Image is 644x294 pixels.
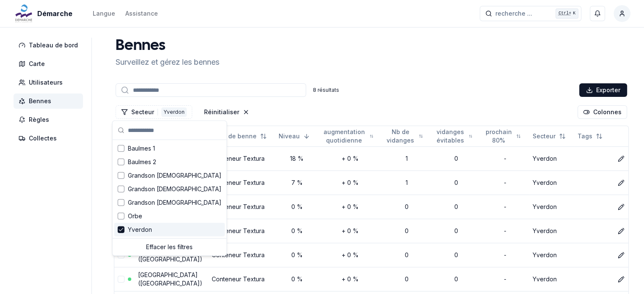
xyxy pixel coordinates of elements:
div: 0 % [279,275,315,283]
span: Règles [29,115,49,124]
td: Conteneur Textura [208,267,275,291]
button: Not sorted. Click to sort ascending. [380,129,428,143]
div: 18 % [279,154,315,163]
span: Carte [29,60,45,68]
div: - [484,275,526,283]
div: 0 [435,179,478,187]
button: Not sorted. Click to sort ascending. [430,129,478,143]
span: Tableau de bord [29,41,78,49]
div: 8 résultats [313,87,339,93]
span: Collectes [29,134,57,143]
div: - [484,179,526,187]
div: 0 [435,275,478,283]
div: 0 % [279,203,315,211]
div: + 0 % [322,251,379,259]
span: Type de benne [212,132,257,140]
button: select-row [118,276,124,283]
button: Réinitialiser les filtres [199,105,254,119]
div: 1 [385,154,428,163]
span: Grandson [DEMOGRAPHIC_DATA] [128,198,221,207]
div: Langue [93,9,115,18]
span: Tags [578,132,592,140]
a: Règles [14,112,86,127]
div: 0 % [279,227,315,235]
div: 0 [435,203,478,211]
a: Démarche [14,8,76,19]
td: Conteneur Textura [208,243,275,267]
a: ST Yverdon ([GEOGRAPHIC_DATA]) [138,247,202,263]
span: recherche ... [495,9,532,18]
div: + 0 % [322,227,379,235]
div: Yverdon [161,107,187,117]
div: - [484,154,526,163]
div: + 0 % [322,154,379,163]
span: augmentation quotidienne [322,128,366,145]
div: - [484,203,526,211]
span: Grandson [DEMOGRAPHIC_DATA] [128,185,221,193]
div: 0 [385,203,428,211]
h1: Bennes [116,38,219,55]
a: Utilisateurs [14,75,86,90]
span: Orbe [128,212,142,220]
div: Effacer les filtres [114,240,225,254]
div: 0 % [279,251,315,259]
span: Démarche [37,8,72,19]
button: Not sorted. Click to sort ascending. [207,129,272,143]
span: Grandson [DEMOGRAPHIC_DATA] [128,171,221,180]
div: 1 [385,179,428,187]
span: Secteur [533,132,556,140]
a: Assistance [125,8,158,19]
td: Yverdon [529,146,574,170]
td: Conteneur Textura [208,170,275,195]
td: Yverdon [529,243,574,267]
button: Langue [93,8,115,19]
button: Sorted descending. Click to sort ascending. [274,129,315,143]
a: Bennes [14,93,86,109]
div: 0 [385,251,428,259]
span: Niveau [279,132,300,140]
button: Not sorted. Click to sort ascending. [479,129,526,143]
a: [GEOGRAPHIC_DATA] ([GEOGRAPHIC_DATA]) [138,271,202,287]
td: Yverdon [529,267,574,291]
span: prochain 80% [484,128,513,145]
td: Yverdon [529,219,574,243]
td: Yverdon [529,170,574,195]
div: 7 % [279,179,315,187]
p: Surveillez et gérez les bennes [116,56,219,68]
div: - [484,251,526,259]
img: Démarche Logo [14,3,34,24]
span: Utilisateurs [29,78,63,87]
button: recherche ...Ctrl+K [480,6,581,21]
button: Not sorted. Click to sort ascending. [572,129,608,143]
button: Filtrer les lignes [116,105,192,119]
td: Conteneur Textura [208,146,275,170]
div: 0 [385,275,428,283]
div: + 0 % [322,203,379,211]
div: 0 [435,154,478,163]
div: + 0 % [322,179,379,187]
button: Cocher les colonnes [578,105,627,119]
button: Not sorted. Click to sort ascending. [528,129,571,143]
a: Carte [14,56,86,71]
div: + 0 % [322,275,379,283]
td: Conteneur Textura [208,195,275,219]
span: vidanges évitables [435,128,465,145]
td: Conteneur Textura [208,219,275,243]
td: Yverdon [529,195,574,219]
div: 0 [385,227,428,235]
span: Baulmes 1 [128,144,155,153]
span: Bennes [29,97,51,105]
a: Tableau de bord [14,38,86,53]
button: Not sorted. Click to sort ascending. [317,129,379,143]
span: Yverdon [128,225,152,234]
span: Nb de vidanges [385,128,415,145]
span: Baulmes 2 [128,158,156,166]
div: 0 [435,227,478,235]
a: Collectes [14,131,86,146]
button: Exporter [579,83,627,97]
div: 0 [435,251,478,259]
div: - [484,227,526,235]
